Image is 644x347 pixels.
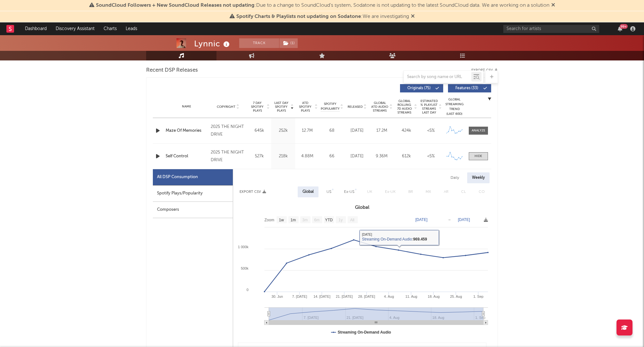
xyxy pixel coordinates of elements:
[346,128,368,134] div: [DATE]
[336,295,353,298] text: 21. [DATE]
[297,128,318,134] div: 12.7M
[452,86,482,90] span: Features ( 33 )
[458,217,470,222] text: [DATE]
[396,99,413,114] span: Global Rolling 7D Audio Streams
[404,86,434,90] span: Originals ( 75 )
[326,188,331,196] div: US
[99,22,121,35] a: Charts
[194,38,231,49] div: Lynnic
[211,123,246,138] div: 2025 THE NIGHT DRIVE
[273,128,294,134] div: 252k
[249,128,270,134] div: 645k
[471,68,498,72] button: Export CSV
[404,75,471,80] input: Search by song name or URL
[358,295,375,298] text: 28. [DATE]
[371,153,392,160] div: 9.36M
[396,153,417,160] div: 612k
[249,153,270,160] div: 527k
[247,288,248,292] text: 0
[236,14,361,19] span: Spotify Charts & Playlists not updating on Sodatone
[428,295,440,298] text: 18. Aug
[273,153,294,160] div: 218k
[153,202,233,218] div: Composers
[371,128,392,134] div: 17.2M
[348,105,363,109] span: Released
[467,172,490,183] div: Weekly
[302,218,308,222] text: 3m
[166,104,208,109] div: Name
[620,24,628,29] div: 99 +
[447,217,451,222] text: →
[313,295,330,298] text: 14. [DATE]
[400,84,443,92] button: Originals(75)
[96,3,549,8] span: : Due to a change to SoundCloud's system, Sodatone is not updating to the latest SoundCloud data....
[96,3,255,8] span: SoundCloud Followers + New SoundCloud Releases not updating
[291,218,296,222] text: 1m
[445,97,464,116] div: Global Streaming Trend (Last 60D)
[153,169,233,185] div: All DSP Consumption
[384,295,394,298] text: 4. Aug
[297,153,318,160] div: 4.88M
[346,153,368,160] div: [DATE]
[350,218,354,222] text: All
[339,218,343,222] text: 1y
[166,128,208,134] a: Maze Of Memories
[153,185,233,202] div: Spotify Plays/Popularity
[157,173,198,181] div: All DSP Consumption
[321,128,343,134] div: 68
[297,101,314,113] span: ATD Spotify Plays
[249,101,266,113] span: 7 Day Spotify Plays
[344,188,354,196] div: Ex-US
[371,101,389,113] span: Global ATD Audio Streams
[279,38,298,48] span: ( 1 )
[166,153,208,160] a: Self Control
[239,38,279,48] button: Track
[51,22,99,35] a: Discovery Assistant
[475,316,485,319] text: 1. Sep
[279,218,284,222] text: 1w
[618,26,622,31] button: 99+
[420,99,438,114] span: Estimated % Playlist Streams Last Day
[273,101,290,113] span: Last Day Spotify Plays
[473,295,483,298] text: 1. Sep
[448,84,491,92] button: Features(33)
[241,266,248,270] text: 500k
[415,217,428,222] text: [DATE]
[321,153,343,160] div: 66
[279,38,298,48] button: (1)
[211,149,246,164] div: 2025 THE NIGHT DRIVE
[264,218,274,222] text: Zoom
[338,330,391,335] text: Streaming On-Demand Audio
[420,128,442,134] div: <5%
[236,14,409,19] span: : We are investigating
[233,204,491,211] h3: Global
[446,172,464,183] div: Daily
[302,188,314,196] div: Global
[271,295,283,298] text: 30. Jun
[503,25,599,33] input: Search for artists
[325,218,333,222] text: YTD
[292,295,307,298] text: 7. [DATE]
[405,295,417,298] text: 11. Aug
[146,67,198,74] span: Recent DSP Releases
[238,245,249,249] text: 1 000k
[396,128,417,134] div: 424k
[20,22,51,35] a: Dashboard
[411,14,415,19] span: Dismiss
[314,218,320,222] text: 6m
[217,105,235,109] span: Copyright
[450,295,462,298] text: 25. Aug
[121,22,142,35] a: Leads
[551,3,555,8] span: Dismiss
[420,153,442,160] div: <5%
[321,102,340,111] span: Spotify Popularity
[240,190,266,194] button: Export CSV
